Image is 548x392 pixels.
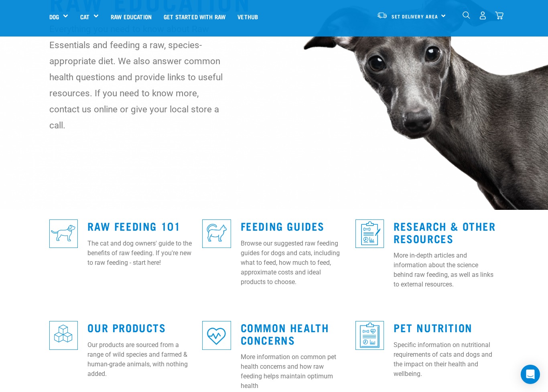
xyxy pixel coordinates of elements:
[202,219,231,248] img: re-icons-cat2-sq-blue.png
[49,12,59,21] a: Dog
[495,11,503,20] img: home-icon@2x.png
[87,223,181,229] a: Raw Feeding 101
[241,352,346,391] p: More information on common pet health concerns and how raw feeding helps maintain optimum health
[202,321,231,349] img: re-icons-heart-sq-blue.png
[355,321,384,349] img: re-icons-healthcheck3-sq-blue.png
[394,340,499,379] p: Specific information on nutritional requirements of cats and dogs and the impact on their health ...
[479,11,487,20] img: user.png
[87,340,193,379] p: Our products are sourced from a range of wild species and farmed & human-grade animals, with noth...
[105,0,158,32] a: Raw Education
[377,12,388,19] img: van-moving.png
[80,12,89,21] a: Cat
[394,324,473,330] a: Pet Nutrition
[394,251,499,289] p: More in-depth articles and information about the science behind raw feeding, as well as links to ...
[394,223,496,241] a: Research & Other Resources
[392,15,438,18] span: Set Delivery Area
[355,219,384,248] img: re-icons-healthcheck1-sq-blue.png
[158,0,231,32] a: Get started with Raw
[49,219,78,248] img: re-icons-dog3-sq-blue.png
[49,21,229,133] p: Everything you need to know about Raw Essentials and feeding a raw, species-appropriate diet. We ...
[241,223,325,229] a: Feeding Guides
[241,239,346,287] p: Browse our suggested raw feeding guides for dogs and cats, including what to feed, how much to fe...
[241,324,329,343] a: Common Health Concerns
[87,324,166,330] a: Our Products
[231,0,264,32] a: Vethub
[49,321,78,349] img: re-icons-cubes2-sq-blue.png
[87,239,193,268] p: The cat and dog owners' guide to the benefits of raw feeding. If you're new to raw feeding - star...
[463,11,470,19] img: home-icon-1@2x.png
[521,365,540,384] div: Open Intercom Messenger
